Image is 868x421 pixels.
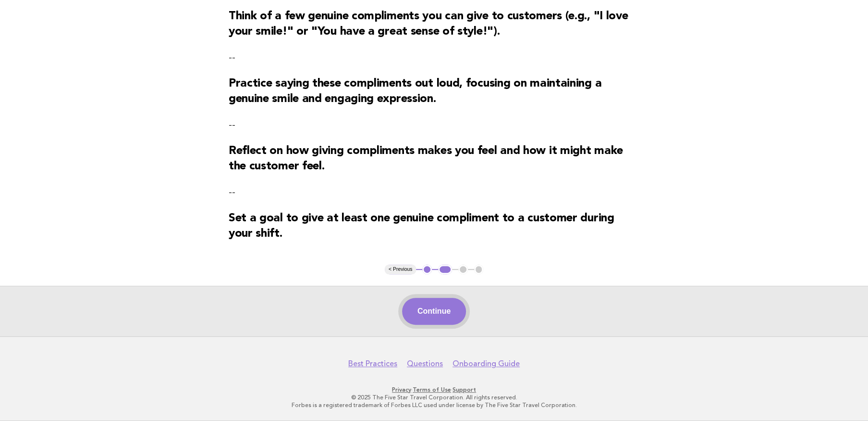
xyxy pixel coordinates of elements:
[385,265,416,274] button: < Previous
[392,386,411,393] a: Privacy
[452,359,520,369] a: Onboarding Guide
[229,118,640,132] p: --
[140,386,728,394] p: · ·
[348,359,397,369] a: Best Practices
[140,401,728,409] p: Forbes is a registered trademark of Forbes LLC used under license by The Five Star Travel Corpora...
[229,78,601,105] strong: Practice saying these compliments out loud, focusing on maintaining a genuine smile and engaging ...
[438,265,452,274] button: 2
[413,386,451,393] a: Terms of Use
[229,51,640,64] p: --
[229,11,628,38] strong: Think of a few genuine compliments you can give to customers (e.g., "I love your smile!" or "You ...
[452,386,476,393] a: Support
[140,394,728,401] p: © 2025 The Five Star Travel Corporation. All rights reserved.
[407,359,443,369] a: Questions
[402,298,466,325] button: Continue
[229,145,623,172] strong: Reflect on how giving compliments makes you feel and how it might make the customer feel.
[229,186,640,199] p: --
[229,213,614,240] strong: Set a goal to give at least one genuine compliment to a customer during your shift.
[422,265,432,274] button: 1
